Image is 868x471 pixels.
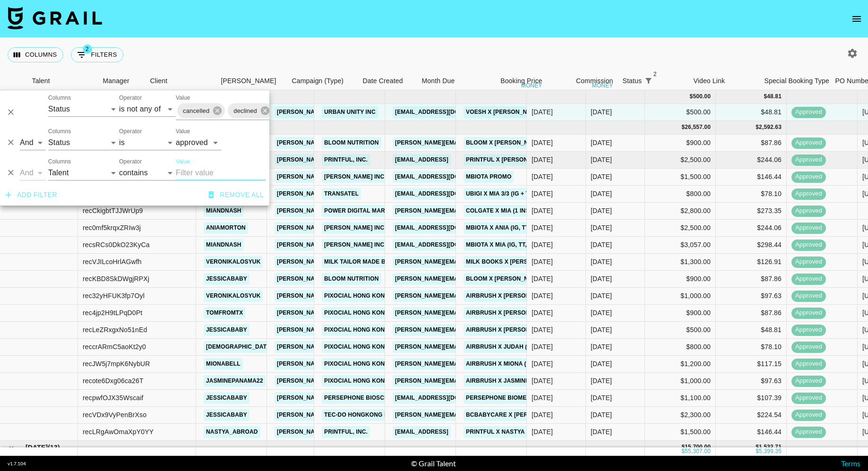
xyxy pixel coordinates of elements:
[2,186,61,204] button: Add filter
[322,273,381,285] a: Bloom Nutrition
[216,72,287,90] div: Booker
[32,72,50,90] div: Talent
[322,324,416,336] a: Pixocial Hong Kong Limited
[791,308,826,317] span: approved
[685,447,711,455] div: 55,307.00
[791,291,826,300] span: approved
[322,188,361,200] a: Transatel
[20,135,46,150] select: Logic operator
[645,373,716,390] div: $1,000.00
[756,443,759,451] div: $
[83,410,146,420] div: recVDx9VyPenBrXso
[228,103,273,118] div: declined
[464,409,662,421] a: BcBabycare x [PERSON_NAME] (1IG Reel, Story, IG Carousel)
[176,165,266,180] input: Filter value
[464,307,566,319] a: AirBrush x [PERSON_NAME] (IG)
[177,103,225,118] div: cancelled
[275,137,429,149] a: [PERSON_NAME][EMAIL_ADDRESS][DOMAIN_NAME]
[464,341,538,353] a: AirBrush x Judah (IG)
[791,411,826,420] span: approved
[464,188,570,200] a: Ubigi x Mia 3/3 (IG + TT, 3 Stories)
[464,106,559,118] a: VOESH x [PERSON_NAME] (1IG)
[464,222,566,234] a: mBIOTA x Ania (IG, TT, 2 Stories)
[591,410,612,420] div: Sep '25
[358,72,417,90] div: Date Created
[716,169,787,186] div: $146.44
[363,72,403,90] div: Date Created
[645,390,716,407] div: $1,100.00
[716,237,787,254] div: $298.44
[393,375,595,387] a: [PERSON_NAME][EMAIL_ADDRESS][PERSON_NAME][DOMAIN_NAME]
[642,74,655,87] div: 2 active filters
[791,428,826,437] span: approved
[756,447,759,455] div: $
[618,72,689,90] div: Status
[464,375,543,387] a: AirBrush x Jasmine (IG)
[759,447,782,455] div: 5,399.35
[685,443,711,451] div: 15,700.00
[275,106,429,118] a: [PERSON_NAME][EMAIL_ADDRESS][DOMAIN_NAME]
[83,393,144,402] div: recpwfOJX35Wscaif
[176,127,190,135] label: Value
[150,72,168,90] div: Client
[645,220,716,237] div: $2,500.00
[791,172,826,181] span: approved
[4,166,18,180] button: Delete
[841,459,860,468] a: Terms
[645,152,716,169] div: $2,500.00
[464,205,746,217] a: Colgate x Mia (1 Instagram Reel, 4 images, 4 months usage right and 45 days access)
[645,407,716,424] div: $2,300.00
[204,341,275,353] a: [DEMOGRAPHIC_DATA]
[532,291,553,300] div: 09/09/2025
[716,424,787,441] div: $146.44
[689,72,760,90] div: Video Link
[204,273,249,285] a: jessicababy
[690,93,693,101] div: $
[393,426,451,438] a: [EMAIL_ADDRESS]
[532,410,553,420] div: 02/09/2025
[645,288,716,305] div: $1,000.00
[275,256,429,268] a: [PERSON_NAME][EMAIL_ADDRESS][DOMAIN_NAME]
[716,322,787,339] div: $48.81
[500,72,542,90] div: Booking Price
[591,138,612,147] div: Sep '25
[791,394,826,402] span: approved
[645,186,716,203] div: $800.00
[532,240,553,249] div: 18/08/2025
[716,186,787,203] div: $78.10
[532,107,553,117] div: 01/10/2025
[532,308,553,317] div: 09/09/2025
[591,107,612,117] div: Oct '25
[532,257,553,266] div: 11/07/2025
[393,358,595,370] a: [PERSON_NAME][EMAIL_ADDRESS][PERSON_NAME][DOMAIN_NAME]
[393,324,595,336] a: [PERSON_NAME][EMAIL_ADDRESS][PERSON_NAME][DOMAIN_NAME]
[532,155,553,164] div: 18/08/2025
[591,308,612,317] div: Sep '25
[591,393,612,402] div: Sep '25
[759,443,782,451] div: 1,532.71
[716,152,787,169] div: $244.06
[83,427,154,437] div: recLRgAwOmaXpY0YY
[322,358,416,370] a: Pixocial Hong Kong Limited
[532,359,553,368] div: 09/09/2025
[322,392,408,404] a: Persephone Biosciences
[464,358,537,370] a: AirBrush x Miona (IG)
[204,392,249,404] a: jessicababy
[204,375,266,387] a: jasminepanama22
[8,7,102,29] img: Grail Talent
[48,443,60,452] span: ( 13 )
[645,424,716,441] div: $1,500.00
[83,376,144,385] div: recote6Dxg06ca26T
[204,426,260,438] a: nastya_abroad
[464,426,559,438] a: Printful x Nastya (IG, TT, YB)
[393,171,498,183] a: [EMAIL_ADDRESS][DOMAIN_NAME]
[204,307,245,319] a: tomfromtx
[204,256,263,268] a: veronikalosyuk
[393,222,498,234] a: [EMAIL_ADDRESS][DOMAIN_NAME]
[532,274,553,283] div: 18/08/2025
[48,94,71,102] label: Columns
[83,359,150,368] div: recJW5j7mpK6NybUR
[411,459,456,468] div: © Grail Talent
[8,461,26,467] div: v 1.7.104
[655,74,668,87] button: Sort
